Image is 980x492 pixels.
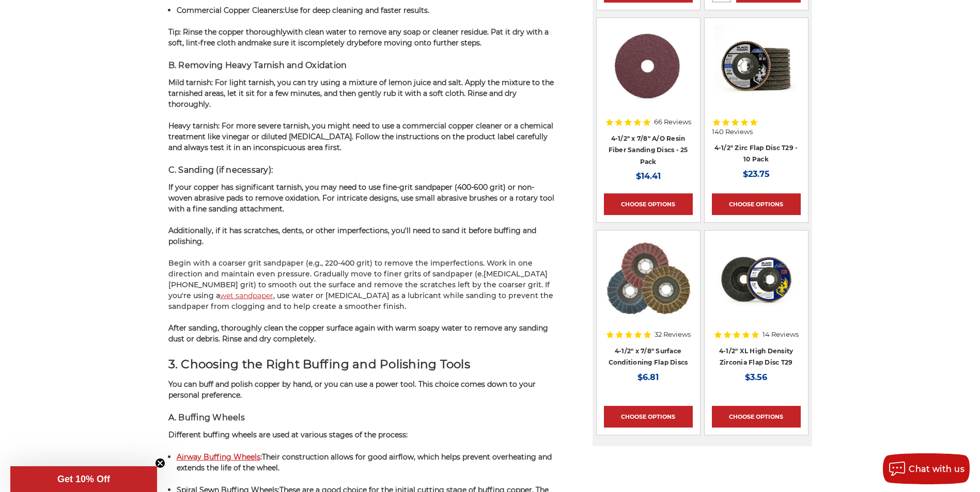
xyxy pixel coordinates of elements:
span: C. Sanding (if necessary): [168,165,273,175]
span: Additionally, if it has scratches, dents, or other imperfections, you'll need to sand it before b... [168,226,536,246]
span: Their construction allows for good airflow, which helps prevent overheating and extends the life ... [177,452,552,472]
a: 4-1/2" XL High Density Zirconia Flap Disc T29 [712,238,801,326]
a: Choose Options [712,193,801,215]
a: Choose Options [712,406,801,428]
strong: Tip: [168,27,181,37]
span: B. Removing Heavy Tarnish and Oxidation [168,60,347,70]
span: before moving onto further steps. [359,38,481,47]
a: 4-1/2" Zirc Flap Disc T29 - 10 Pack [714,144,798,163]
span: If your copper has significant tarnish, you may need to use fine-grit sandpaper (400-600 grit) or... [168,183,554,214]
div: Get 10% OffClose teaser [10,466,157,492]
span: : [177,452,262,462]
span: 66 Reviews [654,119,691,125]
span: 14 Reviews [763,331,799,338]
button: Chat with us [883,453,970,484]
img: 4.5 inch resin fiber disc [606,25,690,108]
a: 4-1/2" x 7/8" Surface Conditioning Flap Discs [609,347,688,367]
a: 4.5 inch resin fiber disc [604,25,693,114]
span: $23.75 [743,169,770,179]
span: 140 Reviews [712,128,753,135]
span: with clean water to remove any soap or cleaner residue. Pat it dry with a soft, lint-free cloth and [168,27,549,47]
img: 4-1/2" XL High Density Zirconia Flap Disc T29 [715,238,798,320]
button: Close teaser [155,458,165,468]
span: : For more severe tarnish, you might need to use a commercial copper cleaner or a chemical treatm... [168,121,553,152]
img: 4.5" Black Hawk Zirconia Flap Disc 10 Pack [715,25,798,108]
p: Begin with a coarser grit sandpaper (e.g., 220-400 grit) to remove the imperfections. Work in one... [168,258,556,312]
span: After sanding, thoroughly clean the copper surface again with warm soapy water to remove any sand... [168,323,548,343]
a: 4-1/2" XL High Density Zirconia Flap Disc T29 [719,347,794,367]
strong: Commercial Copper Cleaners [177,6,283,15]
span: Use for deep cleaning and faster results. [285,6,429,15]
span: $3.56 [745,372,767,382]
span: : [177,6,285,15]
a: 4.5" Black Hawk Zirconia Flap Disc 10 Pack [712,25,801,114]
strong: Heavy tarnish [168,121,218,130]
a: wet sandpaper [220,291,273,300]
span: make sure it is [251,38,359,47]
span: $6.81 [637,372,659,382]
span: Get 10% Off [57,474,110,484]
span: Different buffing wheels are used at various stages of the process: [168,430,408,439]
span: : For light tarnish, you can try using a mixture of lemon juice and salt. Apply the mixture to th... [168,78,554,109]
strong: Rinse the copper thoroughly [183,27,287,37]
strong: completely dry [304,38,359,47]
span: A. Buffing Wheels [168,413,245,422]
a: Scotch brite flap discs [604,238,693,326]
span: $14.41 [636,171,661,181]
span: You can buff and polish copper by hand, or you can use a power tool. This choice comes down to yo... [168,380,536,400]
img: Scotch brite flap discs [605,238,690,320]
strong: Mild tarnish [168,78,211,87]
span: 3. Choosing the Right Buffing and Polishing Tools [168,357,470,371]
a: 4-1/2" x 7/8" A/O Resin Fiber Sanding Discs - 25 Pack [609,135,688,166]
span: Chat with us [909,464,965,474]
span: 32 Reviews [655,331,691,338]
a: Airway Buffing Wheels [177,452,260,462]
a: Choose Options [604,193,693,215]
a: Choose Options [604,406,693,428]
